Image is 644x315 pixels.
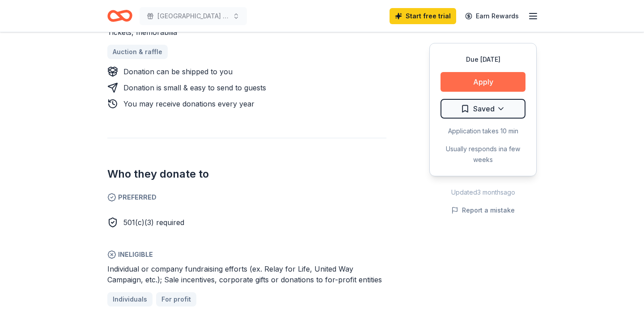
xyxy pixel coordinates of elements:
div: Donation can be shipped to you [123,66,233,77]
div: You may receive donations every year [123,98,254,109]
span: Individual or company fundraising efforts (ex. Relay for Life, United Way Campaign, etc.); Sale i... [107,264,382,284]
a: Auction & raffle [107,45,168,59]
a: Individuals [107,292,153,306]
a: Start free trial [390,8,456,24]
div: Tickets, memorabilia [107,27,386,38]
span: Preferred [107,192,386,203]
a: Earn Rewards [460,8,524,24]
button: Saved [441,99,525,119]
button: Apply [441,72,525,92]
span: For profit [161,294,191,305]
a: For profit [156,292,196,306]
span: 501(c)(3) required [123,218,184,227]
span: Individuals [113,294,147,305]
button: [GEOGRAPHIC_DATA] Auction 2025 [140,7,247,25]
div: Donation is small & easy to send to guests [123,82,266,93]
span: [GEOGRAPHIC_DATA] Auction 2025 [157,11,229,21]
div: Updated 3 months ago [429,187,537,198]
h2: Who they donate to [107,167,386,181]
span: Saved [473,103,495,115]
span: Ineligible [107,249,386,260]
button: Report a mistake [451,205,515,216]
div: Due [DATE] [441,54,525,65]
a: Home [107,5,132,26]
div: Application takes 10 min [441,126,525,136]
div: Usually responds in a few weeks [441,144,525,165]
